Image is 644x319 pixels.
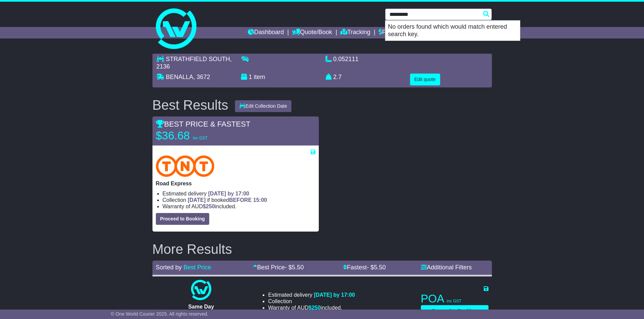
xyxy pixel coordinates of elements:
li: Estimated delivery [163,190,315,197]
span: © One World Courier 2025. All rights reserved. [111,311,209,317]
a: Financials [379,27,409,38]
p: No orders found which would match entered search key. [385,21,520,41]
span: [DATE] [188,197,206,203]
a: Dashboard [248,27,284,38]
a: Tracking [340,27,370,38]
span: $ [203,204,215,209]
a: Additional Filters [421,264,472,271]
div: Best Results [149,98,232,112]
span: 250 [312,305,321,311]
span: [DATE] by 17:00 [314,292,355,298]
span: - $ [285,264,304,271]
button: Proceed to Booking [421,305,488,317]
span: Sorted by [156,264,182,271]
p: Road Express [156,180,315,187]
span: $ [309,305,321,311]
a: Quote/Book [292,27,332,38]
li: Collection [268,298,355,304]
span: - $ [367,264,386,271]
a: Best Price [184,264,211,271]
span: 1 [249,74,252,80]
li: Estimated delivery [268,292,355,298]
span: item [254,74,265,80]
h2: More Results [152,242,492,257]
span: [DATE] by 17:00 [208,191,249,196]
a: Fastest- $5.50 [343,264,386,271]
span: , 3672 [193,74,210,80]
span: 2.7 [333,74,342,80]
span: 5.50 [374,264,386,271]
img: TNT Domestic: Road Express [156,155,215,177]
button: Edit quote [410,74,440,85]
img: One World Courier: Same Day Nationwide(quotes take 0.5-1 hour) [191,280,211,300]
span: BEST PRICE & FASTEST [156,120,251,128]
span: inc GST [447,299,461,303]
li: Warranty of AUD included. [163,203,315,210]
li: Warranty of AUD included. [268,304,355,311]
p: $36.68 [156,129,240,142]
span: 250 [206,204,215,209]
button: Edit Collection Date [235,100,291,112]
a: Best Price- $5.50 [253,264,304,271]
li: Collection [163,197,315,203]
p: POA [421,292,488,305]
span: BEFORE [229,197,252,203]
span: 0.052111 [333,56,359,62]
span: if booked [188,197,267,203]
span: inc GST [193,136,208,140]
button: Proceed to Booking [156,213,209,225]
span: 5.50 [292,264,304,271]
span: , 2136 [157,56,232,70]
span: BENALLA [166,74,193,80]
span: STRATHFIELD SOUTH [166,56,230,62]
span: 15:00 [253,197,267,203]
